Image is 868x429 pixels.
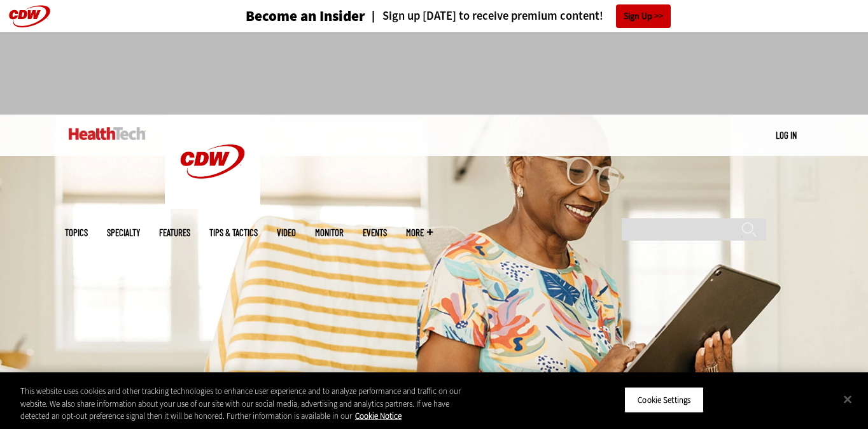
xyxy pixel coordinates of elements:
a: Video [277,228,296,237]
iframe: advertisement [202,45,666,102]
a: Log in [776,129,797,141]
a: Tips & Tactics [209,228,258,237]
a: Events [363,228,387,237]
span: Specialty [107,228,140,237]
h3: Become an Insider [246,9,365,24]
img: Home [165,115,260,209]
a: Features [159,228,190,237]
a: Become an Insider [198,9,365,24]
span: More [406,228,433,237]
div: User menu [776,129,797,142]
img: Home [69,127,146,140]
a: Sign Up [616,4,671,28]
a: CDW [165,199,260,212]
button: Cookie Settings [624,386,704,413]
span: Topics [65,228,88,237]
a: More information about your privacy [355,411,402,421]
button: Close [834,385,862,413]
a: Sign up [DATE] to receive premium content! [365,10,603,22]
a: MonITor [315,228,344,237]
div: This website uses cookies and other tracking technologies to enhance user experience and to analy... [20,385,477,423]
